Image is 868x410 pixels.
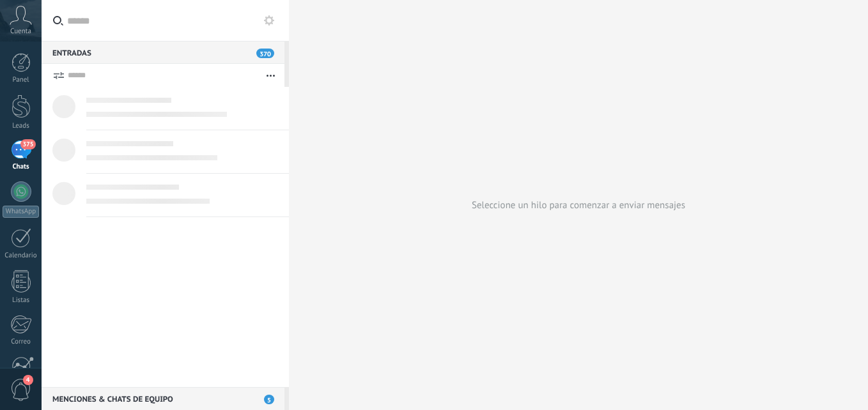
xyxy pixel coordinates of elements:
span: 5 [264,395,274,404]
div: Panel [3,76,40,84]
span: 4 [23,375,33,385]
div: Leads [3,122,40,130]
div: Correo [3,338,40,346]
div: Entradas [42,41,284,64]
span: 375 [20,139,35,149]
div: Menciones & Chats de equipo [42,387,284,410]
div: Listas [3,296,40,305]
div: Calendario [3,252,40,260]
span: 370 [256,49,274,58]
div: Chats [3,163,40,171]
span: Cuenta [10,27,31,36]
div: WhatsApp [3,206,39,218]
